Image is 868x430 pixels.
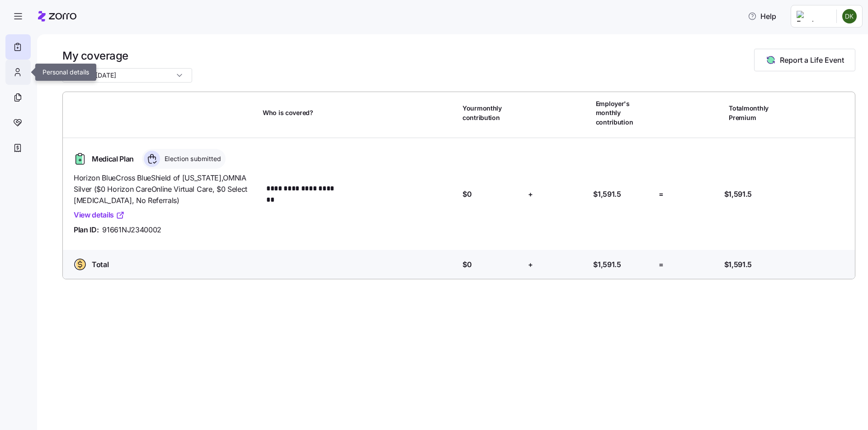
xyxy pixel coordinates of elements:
h1: My coverage [62,49,192,63]
span: + [528,259,533,270]
span: $1,591.5 [724,259,752,270]
span: Medical Plan [92,153,134,165]
button: Help [741,7,783,25]
img: 5a5de0d9d9f007bdc1228ec5d17bd539 [842,9,857,23]
span: Total [92,259,108,270]
span: $0 [462,259,472,270]
span: + [528,189,533,200]
span: $0 [462,189,472,200]
span: $1,591.5 [593,259,621,270]
img: Employer logo [797,11,829,22]
span: Help [748,11,776,22]
span: Employer's monthly contribution [596,99,655,127]
span: 91661NJ2340002 [102,224,161,236]
span: = [659,189,664,200]
a: View details [74,209,125,221]
span: Report a Life Event [780,55,844,65]
span: Horizon BlueCross BlueShield of [US_STATE] , OMNIA Silver ($0 Horizon CareOnline Virtual Care, $0... [74,172,255,206]
span: Who is covered? [263,108,313,117]
span: $1,591.5 [593,189,621,200]
span: Election submitted [162,154,222,163]
span: = [659,259,664,270]
span: Total monthly Premium [729,104,788,122]
span: Plan ID: [74,224,99,236]
span: $1,591.5 [724,189,752,200]
button: Report a Life Event [754,49,855,71]
span: Your monthly contribution [462,104,522,122]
